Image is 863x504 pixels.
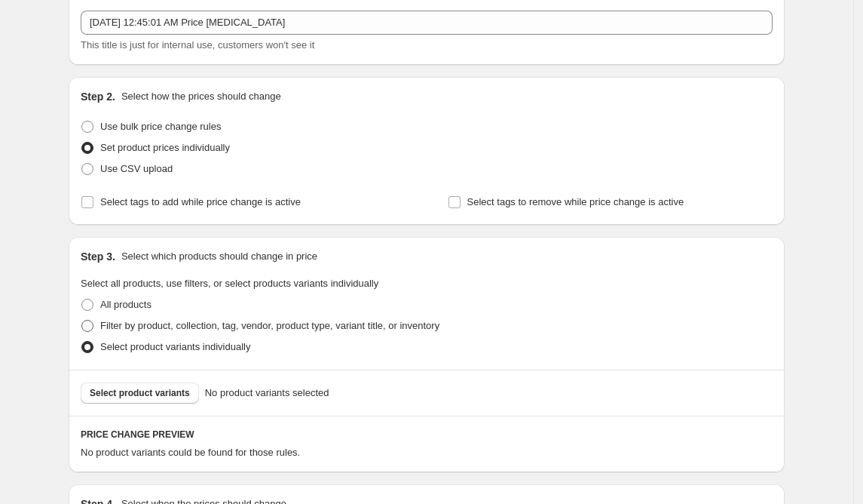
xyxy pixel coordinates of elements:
[81,89,115,104] h2: Step 2.
[121,89,281,104] p: Select how the prices should change
[121,249,317,264] p: Select which products should change in price
[81,429,773,441] h6: PRICE CHANGE PREVIEW
[90,387,190,399] span: Select product variants
[100,341,250,352] span: Select product variants individually
[81,249,115,264] h2: Step 3.
[81,278,378,289] span: Select all products, use filters, or select products variants individually
[100,320,439,331] span: Filter by product, collection, tag, vendor, product type, variant title, or inventory
[205,386,329,401] span: No product variants selected
[100,142,230,153] span: Set product prices individually
[100,196,301,207] span: Select tags to add while price change is active
[81,39,314,51] span: This title is just for internal use, customers won't see it
[100,163,173,174] span: Use CSV upload
[100,121,221,132] span: Use bulk price change rules
[81,11,773,35] input: 30% off holiday sale
[81,383,199,404] button: Select product variants
[100,299,151,310] span: All products
[81,447,300,458] span: No product variants could be found for those rules.
[467,196,684,207] span: Select tags to remove while price change is active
